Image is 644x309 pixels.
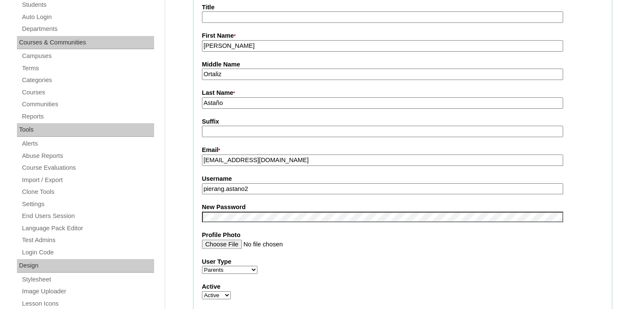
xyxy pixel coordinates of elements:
a: Courses [21,87,154,98]
a: Image Uploader [21,286,154,297]
a: Stylesheet [21,274,154,285]
a: Alerts [21,138,154,149]
a: Reports [21,111,154,122]
a: Course Evaluations [21,163,154,173]
div: Tools [17,123,154,137]
label: New Password [202,203,603,212]
label: Profile Photo [202,231,603,240]
a: Language Pack Editor [21,223,154,234]
label: Middle Name [202,60,603,69]
a: Settings [21,199,154,210]
label: First Name [202,31,603,41]
label: Email [202,146,603,155]
a: Test Admins [21,235,154,246]
a: Communities [21,99,154,110]
label: Title [202,3,603,12]
label: Username [202,174,603,183]
div: Courses & Communities [17,36,154,50]
a: Lesson Icons [21,298,154,309]
label: User Type [202,257,603,266]
a: Abuse Reports [21,151,154,161]
div: Design [17,259,154,273]
a: Categories [21,75,154,86]
a: Login Code [21,247,154,258]
a: Terms [21,63,154,74]
a: Import / Export [21,175,154,185]
label: Active [202,282,603,291]
a: End Users Session [21,211,154,221]
label: Last Name [202,88,603,98]
a: Auto Login [21,12,154,22]
label: Suffix [202,117,603,126]
a: Campuses [21,51,154,61]
a: Clone Tools [21,187,154,197]
a: Departments [21,24,154,34]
